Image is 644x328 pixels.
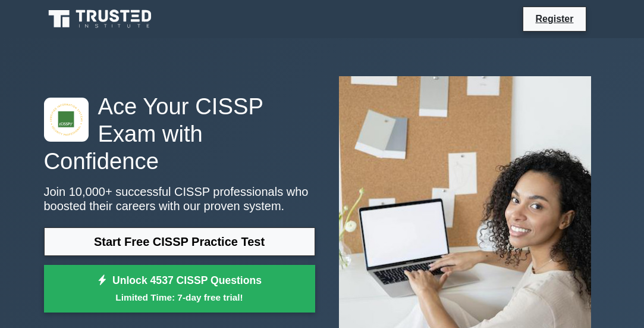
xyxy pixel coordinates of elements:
p: Join 10,000+ successful CISSP professionals who boosted their careers with our proven system. [44,185,315,213]
a: Register [528,11,580,26]
a: Start Free CISSP Practice Test [44,227,315,256]
h1: Ace Your CISSP Exam with Confidence [44,93,315,175]
a: Unlock 4537 CISSP QuestionsLimited Time: 7-day free trial! [44,265,315,313]
small: Limited Time: 7-day free trial! [59,290,300,304]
